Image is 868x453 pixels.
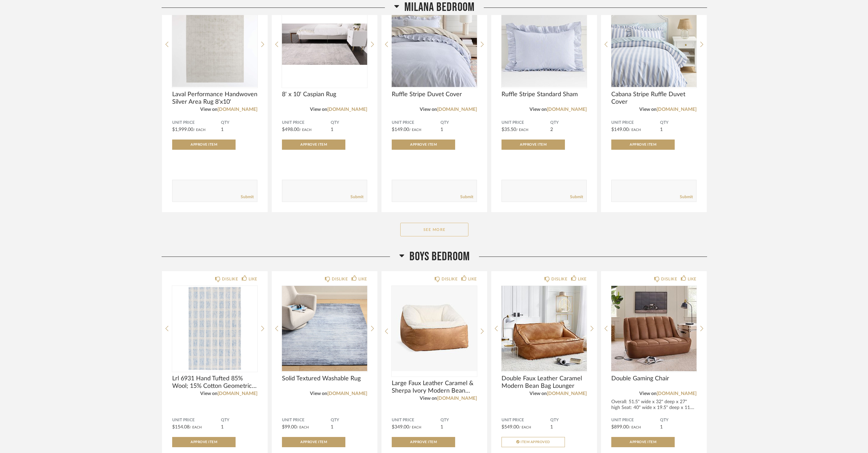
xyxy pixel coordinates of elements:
span: Unit Price [172,418,221,423]
span: 1 [440,127,443,132]
span: Approve Item [300,143,327,146]
button: Approve Item [392,437,455,447]
a: Submit [680,194,693,200]
button: Approve Item [502,140,565,150]
span: / Each [629,128,641,132]
span: Large Faux Leather Caramel & Sherpa Ivory Modern Bean Bag Lounger [392,380,477,395]
span: 1 [440,425,443,429]
img: undefined [392,286,477,371]
span: QTY [550,418,587,423]
button: Approve Item [611,140,675,150]
span: / Each [297,426,309,429]
span: View on [200,107,218,112]
span: View on [529,391,547,396]
button: Item Approved [502,437,565,447]
span: / Each [193,128,206,132]
span: QTY [221,418,257,423]
button: Approve Item [392,140,455,150]
span: View on [529,107,547,112]
img: undefined [172,286,257,371]
span: 1 [331,127,333,132]
span: Approve Item [410,143,437,146]
span: QTY [331,418,367,423]
span: 1 [550,425,553,429]
span: Unit Price [502,418,550,423]
a: Submit [460,194,473,200]
span: $154.08 [172,425,190,429]
a: Submit [241,194,254,200]
img: undefined [502,2,587,87]
span: Ruffle Stripe Duvet Cover [392,91,477,98]
span: 1 [221,127,224,132]
span: / Each [516,128,528,132]
span: View on [639,391,657,396]
span: Solid Textured Washable Rug [282,375,367,382]
span: View on [310,391,327,396]
span: Approve Item [410,440,437,444]
a: Submit [350,194,363,200]
div: DISLIKE [551,276,567,282]
img: undefined [611,286,697,371]
img: undefined [282,286,367,371]
span: BOYS BEDROOM [409,249,470,264]
span: View on [420,396,437,401]
span: / Each [629,426,641,429]
span: Unit Price [282,418,331,423]
a: [DOMAIN_NAME] [218,391,257,396]
div: LIKE [578,276,587,282]
span: 1 [331,425,333,429]
span: Item Approved [521,440,550,444]
span: View on [639,107,657,112]
a: [DOMAIN_NAME] [547,107,587,112]
div: DISLIKE [222,276,238,282]
span: 8' x 10' Caspian Rug [282,91,367,98]
span: Unit Price [392,120,440,126]
a: [DOMAIN_NAME] [327,391,367,396]
span: 1 [660,425,663,429]
a: [DOMAIN_NAME] [327,107,367,112]
button: Approve Item [282,140,345,150]
span: Unit Price [282,120,331,126]
span: Laval Performance Handwoven Silver Area Rug 8'x10' [172,91,257,106]
span: QTY [660,120,697,126]
span: Approve Item [630,143,656,146]
span: Unit Price [611,120,660,126]
span: / Each [299,128,312,132]
a: [DOMAIN_NAME] [657,391,697,396]
span: 2 [550,127,553,132]
span: Ruffle Stripe Standard Sham [502,91,587,98]
span: Approve Item [630,440,656,444]
span: Cabana Stripe Ruffle Duvet Cover [611,91,697,106]
div: Overall: 51.5" wide x 32" deep x 27" high Seat: 40" wide x 19.5" deep x 11.... [611,399,697,411]
span: View on [420,107,437,112]
span: 1 [221,425,224,429]
div: LIKE [358,276,367,282]
span: QTY [440,120,477,126]
a: [DOMAIN_NAME] [437,396,477,401]
span: Lrl 6931 Hand Tufted 85% Wool; 15% Cotton Geometric Rug [172,375,257,390]
span: $349.00 [392,425,409,429]
span: View on [200,391,218,396]
div: DISLIKE [661,276,677,282]
span: $498.00 [282,127,299,132]
span: QTY [221,120,257,126]
span: QTY [550,120,587,126]
span: 1 [660,127,663,132]
span: $899.00 [611,425,629,429]
a: Submit [570,194,583,200]
span: Double Faux Leather Caramel Modern Bean Bag Lounger [502,375,587,390]
span: Double Gaming Chair [611,375,697,382]
span: / Each [519,426,531,429]
span: QTY [331,120,367,126]
a: [DOMAIN_NAME] [547,391,587,396]
div: LIKE [688,276,697,282]
button: See More [400,223,468,236]
button: Approve Item [172,437,236,447]
span: $149.00 [392,127,409,132]
a: [DOMAIN_NAME] [218,107,257,112]
span: Unit Price [611,418,660,423]
span: $35.50 [502,127,516,132]
img: undefined [282,2,367,87]
button: Approve Item [172,140,236,150]
div: LIKE [249,276,257,282]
